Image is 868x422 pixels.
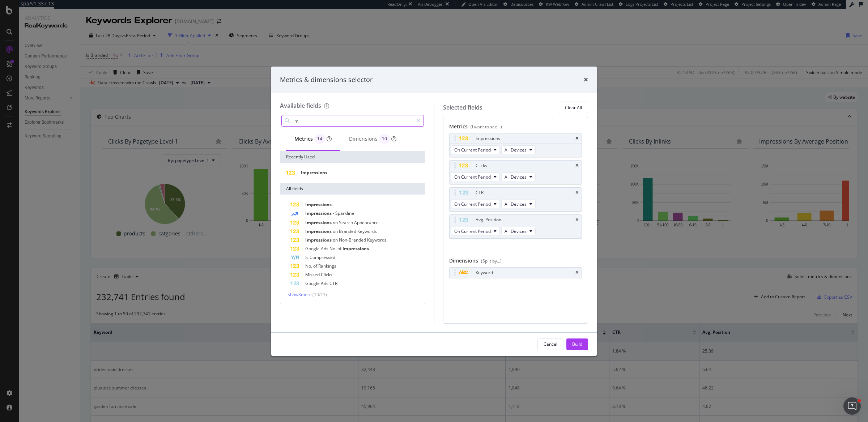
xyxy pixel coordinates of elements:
span: on [333,219,339,226]
div: Cancel [544,341,557,347]
span: of [313,263,318,269]
span: Compressed [310,254,335,260]
input: Search by field name [293,115,413,126]
span: Impressions [301,170,327,176]
span: ( 10 / 13 ) [312,291,327,298]
div: times [575,191,579,195]
span: No. [305,263,313,269]
button: On Current Period [451,145,500,154]
button: Build [566,338,588,350]
button: Clear All [559,102,588,113]
div: times [575,136,579,141]
span: All Devices [505,201,527,207]
span: Branded [339,228,357,234]
span: Impressions [305,228,333,234]
div: (Split by...) [481,258,502,264]
span: Impressions [305,201,332,208]
span: Clicks [321,272,332,278]
button: On Current Period [451,172,500,181]
span: Non-Branded [339,237,367,243]
div: Available fields [280,102,321,110]
div: times [575,163,579,168]
div: Avg. PositiontimesOn Current PeriodAll Devices [449,214,582,239]
span: Google [305,280,321,286]
div: Clicks [476,162,487,169]
button: All Devices [501,227,536,235]
div: Metrics & dimensions selector [280,75,373,85]
div: Metrics [294,134,332,144]
span: 10 [382,137,387,141]
iframe: Intercom live chat [843,397,861,415]
button: All Devices [501,200,536,208]
span: Appearance [354,219,379,226]
span: Keywords [357,228,377,234]
div: times [575,270,579,275]
div: Dimensions [449,257,582,267]
span: On Current Period [454,147,491,153]
div: Keyword [476,269,493,276]
span: Ads [321,280,329,286]
div: Build [572,341,582,347]
button: All Devices [501,145,536,154]
div: Recently Used [280,151,425,163]
span: on [333,228,339,234]
span: On Current Period [454,174,491,180]
span: 14 [317,137,322,141]
span: Sparkline [335,210,354,216]
span: Is [305,254,310,260]
div: Keywordtimes [449,267,582,278]
span: Rankings [318,263,336,269]
div: times [575,218,579,222]
button: Cancel [537,338,563,350]
button: On Current Period [451,227,500,235]
span: Impressions [342,246,369,252]
span: Impressions [305,210,333,216]
div: Avg. Position [476,216,501,223]
div: ClickstimesOn Current PeriodAll Devices [449,160,582,184]
div: Selected fields [443,103,482,112]
div: Impressions [476,135,500,142]
div: Clear All [565,105,582,111]
span: No. [329,246,337,252]
div: brand label [314,134,325,144]
span: On Current Period [454,201,491,207]
div: brand label [379,134,390,144]
button: On Current Period [451,200,500,208]
span: Search [339,219,354,226]
span: Missed [305,272,321,278]
div: (I want to see...) [471,124,502,130]
span: on [333,237,339,243]
span: All Devices [505,174,527,180]
span: Impressions [305,219,333,226]
span: Google [305,246,321,252]
div: ImpressionstimesOn Current PeriodAll Devices [449,133,582,157]
div: modal [271,67,597,356]
span: All Devices [505,228,527,234]
span: Ads [321,246,329,252]
div: CTRtimesOn Current PeriodAll Devices [449,187,582,212]
span: On Current Period [454,228,491,234]
span: Show 3 more [288,291,312,298]
button: All Devices [501,172,536,181]
div: times [584,75,588,85]
span: Keywords [367,237,387,243]
div: All fields [280,183,425,195]
span: - [333,210,335,216]
span: All Devices [505,147,527,153]
div: CTR [476,189,484,196]
span: CTR [329,280,337,286]
div: Metrics [449,123,582,133]
div: Dimensions [349,134,396,144]
span: Impressions [305,237,333,243]
span: of [337,246,342,252]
